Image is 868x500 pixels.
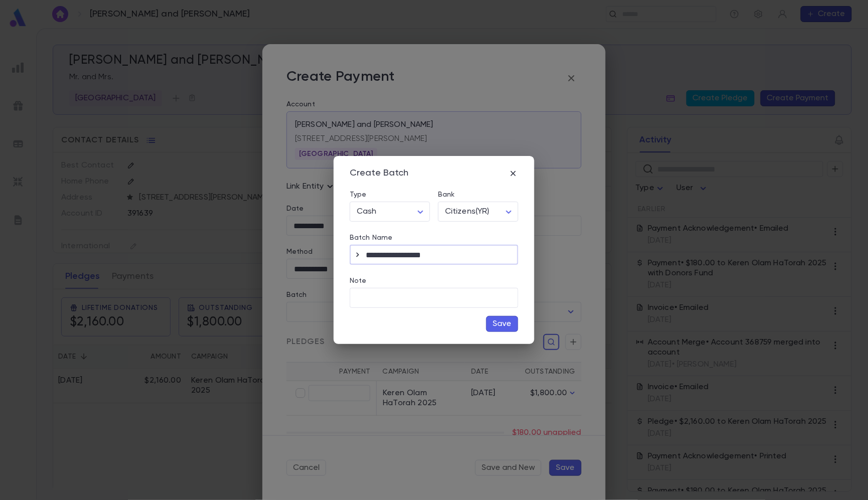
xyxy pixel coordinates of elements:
[350,191,367,199] label: Type
[357,208,377,216] span: Cash
[445,208,490,216] span: Citizens(YR)
[350,277,367,285] label: Note
[350,168,409,179] div: Create Batch
[438,202,518,222] div: Citizens(YR)
[350,202,430,222] div: Cash
[350,234,392,242] label: Batch Name
[438,191,455,199] label: Bank
[486,316,518,332] button: Save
